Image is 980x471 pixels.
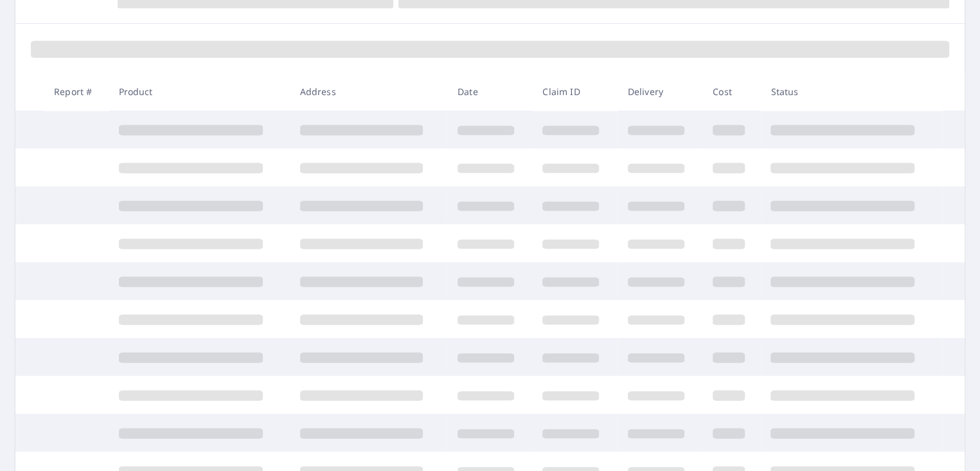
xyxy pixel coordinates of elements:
th: Address [290,73,447,111]
th: Report # [44,73,108,111]
th: Delivery [618,73,702,111]
th: Cost [702,73,760,111]
th: Date [447,73,532,111]
th: Claim ID [532,73,617,111]
th: Status [760,73,941,111]
th: Product [109,73,290,111]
